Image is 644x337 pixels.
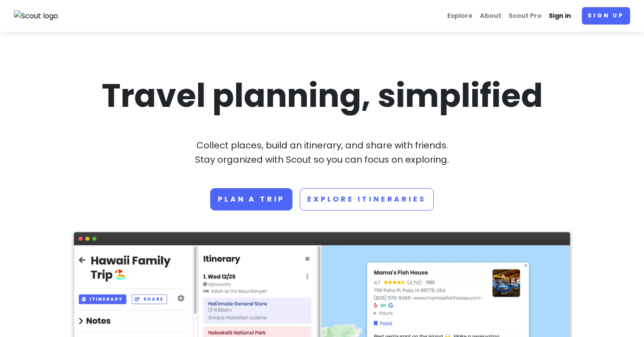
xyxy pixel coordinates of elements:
a: About [476,7,505,25]
a: Plan a trip [210,188,292,211]
h1: Travel planning, simplified [74,75,570,117]
a: Scout Pro [505,7,545,25]
a: Sign in [545,7,575,25]
a: Explore Itineraries [300,188,433,211]
p: Collect places, build an itinerary, and share with friends. Stay organized with Scout so you can ... [74,138,570,167]
img: Scout logo [14,10,59,22]
a: Sign up [582,7,630,25]
a: Explore [444,7,476,25]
